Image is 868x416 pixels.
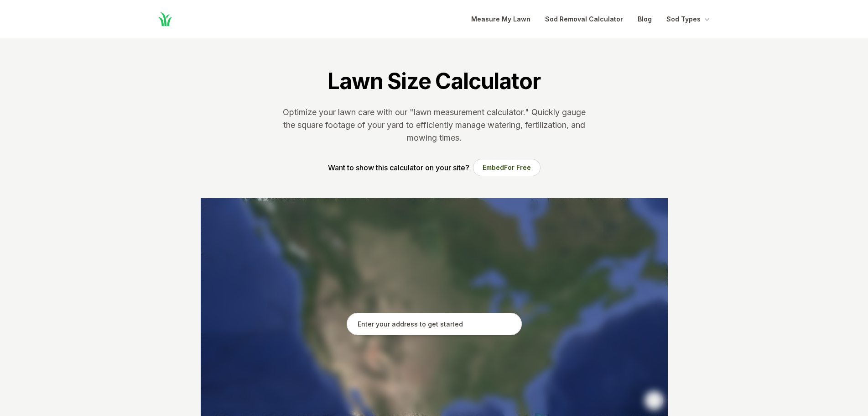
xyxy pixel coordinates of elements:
[328,162,469,173] p: Want to show this calculator on your site?
[638,14,652,25] a: Blog
[666,14,712,25] button: Sod Types
[473,159,541,176] button: EmbedFor Free
[327,68,540,95] h1: Lawn Size Calculator
[504,163,531,171] span: For Free
[471,14,530,25] a: Measure My Lawn
[347,313,522,336] input: Enter your address to get started
[545,14,623,25] a: Sod Removal Calculator
[281,106,587,144] p: Optimize your lawn care with our "lawn measurement calculator." Quickly gauge the square footage ...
